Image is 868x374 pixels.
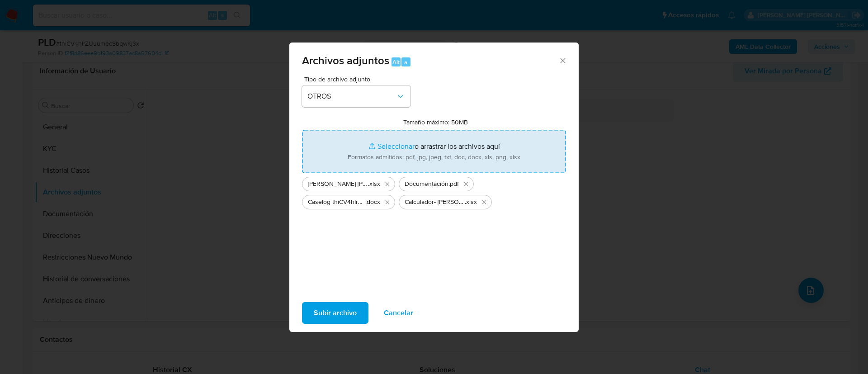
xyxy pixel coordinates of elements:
span: Calculador- [PERSON_NAME] [PERSON_NAME] [405,198,465,207]
span: .pdf [448,180,459,189]
ul: Archivos seleccionados [302,173,566,209]
span: Documentación [405,180,448,189]
button: Subir archivo [302,302,368,324]
span: Caselog thiCV4hIrZUuumecSbqwKj3x_2025_07_18_04_39_47 [308,198,365,207]
span: Alt [392,58,400,66]
button: OTROS [302,85,410,107]
span: Cancelar [384,303,413,323]
span: .xlsx [465,198,477,207]
button: Eliminar Calculador- Matias Nahuel Chamorro.xlsx [479,197,490,208]
span: .xlsx [368,180,380,189]
button: Cerrar [558,56,566,64]
span: Tipo de archivo adjunto [304,76,413,82]
span: a [404,58,407,66]
span: .docx [365,198,380,207]
span: Subir archivo [314,303,357,323]
label: Tamaño máximo: 50MB [403,118,468,126]
span: [PERSON_NAME] [PERSON_NAME] - Movimientos [308,180,368,189]
button: Eliminar Matias Nahuel Chamorro - Movimientos.xlsx [382,179,393,189]
button: Cancelar [372,302,425,324]
span: OTROS [307,92,396,101]
button: Eliminar Documentación.pdf [461,179,472,189]
span: Archivos adjuntos [302,52,389,68]
button: Eliminar Caselog thiCV4hIrZUuumecSbqwKj3x_2025_07_18_04_39_47.docx [382,197,393,208]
